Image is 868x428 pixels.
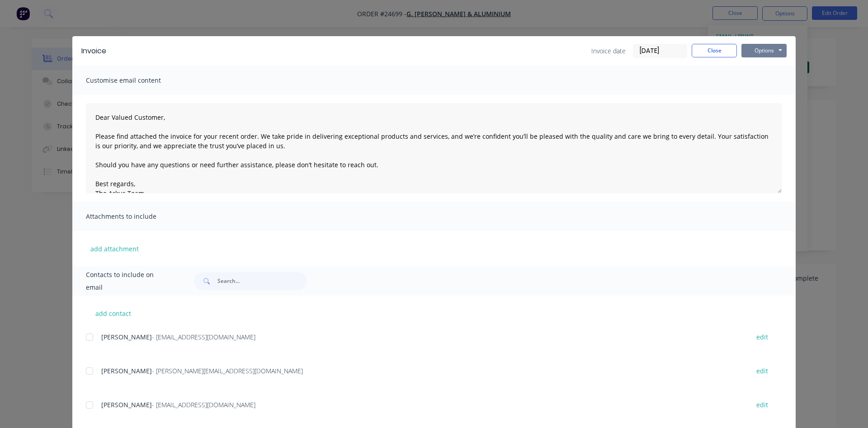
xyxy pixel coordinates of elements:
div: Invoice [81,46,106,56]
button: edit [751,365,774,377]
textarea: Dear Valued Customer, Please find attached the invoice for your recent order. We take pride in de... [86,103,782,193]
button: add contact [86,306,140,320]
span: Contacts to include on email [86,268,171,294]
span: - [EMAIL_ADDRESS][DOMAIN_NAME] [152,333,255,341]
span: [PERSON_NAME] [101,367,152,375]
span: Customise email content [86,74,185,87]
button: edit [751,331,774,343]
input: Search... [217,272,307,290]
span: - [PERSON_NAME][EMAIL_ADDRESS][DOMAIN_NAME] [152,367,303,375]
button: add attachment [86,242,143,255]
button: edit [751,399,774,411]
span: [PERSON_NAME] [101,400,152,409]
span: Invoice date [591,46,626,56]
button: Options [741,44,787,57]
span: [PERSON_NAME] [101,333,152,341]
span: Attachments to include [86,210,185,223]
span: - [EMAIL_ADDRESS][DOMAIN_NAME] [152,400,255,409]
button: Close [692,44,737,57]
